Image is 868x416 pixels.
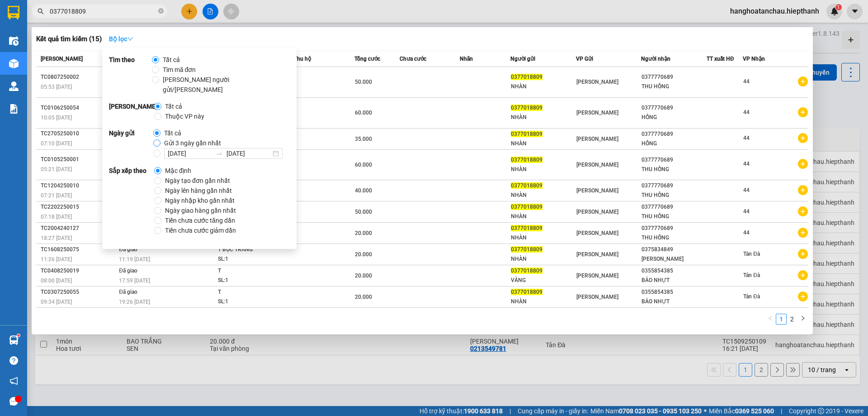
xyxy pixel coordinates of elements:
[642,224,706,233] div: 0377770689
[41,84,72,90] span: 05:53 [DATE]
[776,314,787,325] li: 1
[161,215,239,225] span: Tiền chưa cước tăng dần
[798,270,808,280] span: plus-circle
[159,55,184,65] span: Tất cả
[511,246,542,253] span: 0377018809
[743,272,760,278] span: Tản Đà
[218,287,286,297] div: T
[765,314,776,325] li: Previous Page
[800,316,806,321] span: right
[109,35,133,43] strong: Bộ lọc
[41,266,116,276] div: TC0408250019
[798,185,808,195] span: plus-circle
[511,113,576,122] div: NHÀN
[161,166,195,176] span: Mặc định
[354,56,380,62] span: Tổng cước
[119,268,137,274] span: Đã giao
[797,314,808,325] button: right
[119,256,150,263] span: 11:19 [DATE]
[41,56,83,62] span: [PERSON_NAME]
[765,314,776,325] button: left
[641,56,670,62] span: Người nhận
[161,111,208,121] span: Thuộc VP này
[41,235,72,241] span: 18:27 [DATE]
[41,155,116,164] div: TC0105250001
[576,110,618,116] span: [PERSON_NAME]
[9,377,18,385] span: notification
[9,81,19,91] img: warehouse-icon
[355,136,372,142] span: 35.000
[511,225,542,231] span: 0377018809
[400,56,426,62] span: Chưa cước
[576,294,618,300] span: [PERSON_NAME]
[17,334,20,337] sup: 1
[41,202,116,212] div: TC2202250015
[218,254,286,264] div: SL: 1
[511,233,576,243] div: NHÀN
[511,131,542,137] span: 0377018809
[576,162,618,168] span: [PERSON_NAME]
[41,256,72,263] span: 11:26 [DATE]
[511,157,542,163] span: 0377018809
[38,8,44,14] span: search
[511,212,576,221] div: NHÀN
[511,74,542,80] span: 0377018809
[642,245,706,254] div: 0375834849
[355,251,372,258] span: 20.000
[511,182,542,189] span: 0377018809
[109,55,152,95] strong: Tìm theo
[216,150,223,157] span: swap-right
[798,249,808,259] span: plus-circle
[161,196,238,206] span: Ngày nhập kho gần nhất
[41,140,72,147] span: 07:10 [DATE]
[642,82,706,91] div: THU HỒNG
[9,356,18,365] span: question-circle
[511,191,576,200] div: NHÀN
[226,148,271,158] input: Ngày kết thúc
[168,148,212,158] input: Ngày bắt đầu
[642,276,706,285] div: BẢO NHỰT
[743,251,760,257] span: Tản Đà
[355,187,372,194] span: 40.000
[642,113,706,122] div: HỒNG
[158,7,164,16] span: close-circle
[41,72,116,82] div: TC0807250002
[41,299,72,305] span: 09:34 [DATE]
[50,6,156,16] input: Tìm tên, số ĐT hoặc mã đơn
[642,287,706,297] div: 0355854385
[119,299,150,305] span: 19:26 [DATE]
[109,166,154,235] strong: Sắp xếp theo
[642,202,706,212] div: 0377770689
[743,208,750,215] span: 44
[510,56,535,62] span: Người gửi
[41,166,72,172] span: 05:21 [DATE]
[41,181,116,191] div: TC1204250010
[109,128,153,159] strong: Ngày gửi
[798,133,808,143] span: plus-circle
[127,36,133,42] span: down
[9,335,19,345] img: warehouse-icon
[642,155,706,165] div: 0377770689
[576,136,618,142] span: [PERSON_NAME]
[355,294,372,300] span: 20.000
[218,276,286,286] div: SL: 1
[797,314,808,325] li: Next Page
[9,36,19,46] img: warehouse-icon
[743,161,750,167] span: 44
[9,104,19,114] img: solution-icon
[161,186,236,196] span: Ngày lên hàng gần nhất
[159,65,200,75] span: Tìm mã đơn
[355,209,372,215] span: 50.000
[798,77,808,86] span: plus-circle
[41,103,116,113] div: TC0106250054
[161,225,240,235] span: Tiền chưa cước giảm dần
[642,266,706,276] div: 0355854385
[642,139,706,148] div: HỒNG
[41,214,72,220] span: 07:18 [DATE]
[161,176,234,186] span: Ngày tạo đơn gần nhất
[642,191,706,200] div: THU HỒNG
[511,165,576,174] div: NHÀN
[355,79,372,85] span: 50.000
[119,277,150,284] span: 17:59 [DATE]
[798,206,808,216] span: plus-circle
